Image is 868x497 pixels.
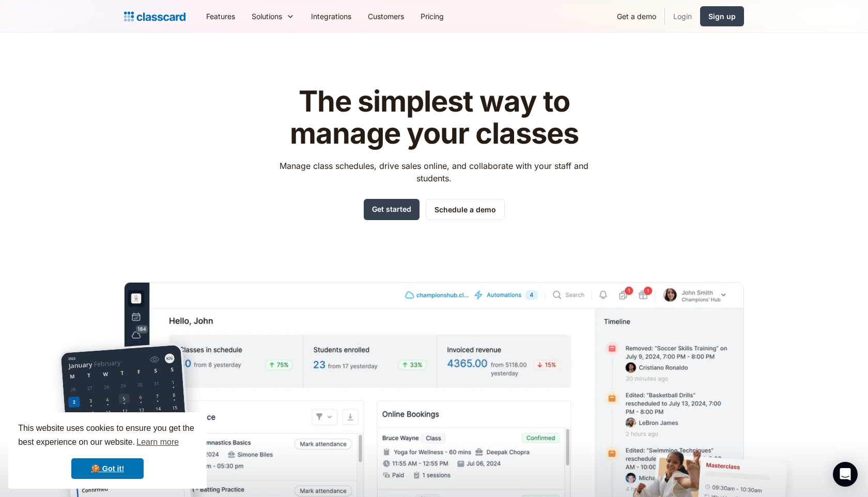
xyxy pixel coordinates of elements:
[243,5,303,28] div: Solutions
[135,434,180,450] a: learn more about cookies
[708,11,736,22] div: Sign up
[71,458,144,479] a: dismiss cookie message
[412,5,452,28] a: Pricing
[360,5,412,28] a: Customers
[665,5,700,28] a: Login
[198,5,243,28] a: Features
[303,5,360,28] a: Integrations
[833,462,858,487] div: Open Intercom Messenger
[270,86,598,149] h1: The simplest way to manage your classes
[252,11,282,22] div: Solutions
[700,6,744,26] a: Sign up
[609,5,664,28] a: Get a demo
[426,199,505,220] a: Schedule a demo
[18,422,197,450] span: This website uses cookies to ensure you get the best experience on our website.
[8,412,207,489] div: cookieconsent
[124,9,185,24] a: home
[270,160,598,184] p: Manage class schedules, drive sales online, and collaborate with your staff and students.
[364,199,420,220] a: Get started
